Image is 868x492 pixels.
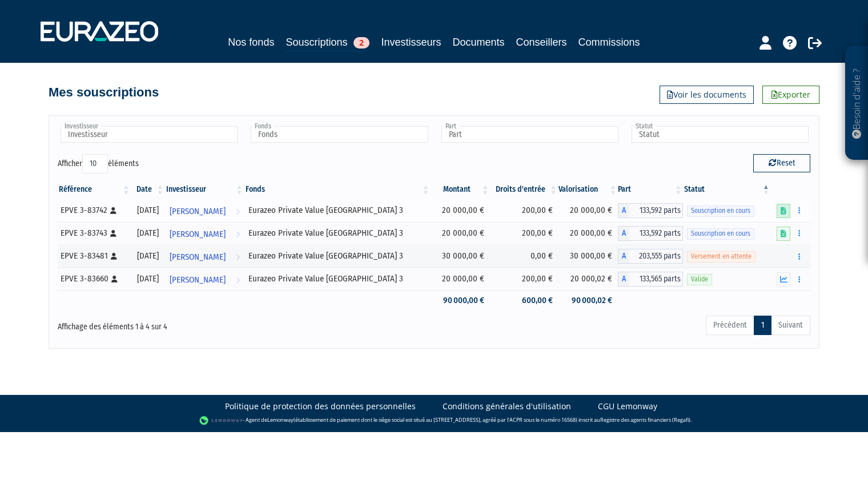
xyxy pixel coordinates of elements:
[431,245,490,268] td: 30 000,00 €
[244,180,431,199] th: Fonds: activer pour trier la colonne par ordre croissant
[490,180,558,199] th: Droits d'entrée: activer pour trier la colonne par ordre croissant
[236,201,240,222] i: Voir l'investisseur
[353,37,369,49] span: 2
[41,21,158,42] img: 1732889491-logotype_eurazeo_blanc_rvb.png
[558,180,618,199] th: Valorisation: activer pour trier la colonne par ordre croissant
[683,180,771,199] th: Statut : activer pour trier la colonne par ordre d&eacute;croissant
[431,199,490,222] td: 20 000,00 €
[111,276,118,283] i: [Français] Personne physique
[443,401,571,412] a: Conditions générales d'utilisation
[286,34,369,52] a: Souscriptions2
[490,222,558,245] td: 200,00 €
[618,180,684,199] th: Part: activer pour trier la colonne par ordre croissant
[110,207,116,214] i: [Français] Personne physique
[135,273,161,285] div: [DATE]
[49,86,159,99] h4: Mes souscriptions
[11,415,857,426] div: - Agent de (établissement de paiement dont le siège social est situé au [STREET_ADDRESS], agréé p...
[165,222,244,245] a: [PERSON_NAME]
[381,34,441,50] a: Investisseurs
[58,314,361,333] div: Affichage des éléments 1 à 4 sur 4
[135,227,161,239] div: [DATE]
[248,204,427,216] div: Eurazeo Private Value [GEOGRAPHIC_DATA] 3
[490,199,558,222] td: 200,00 €
[82,154,108,174] select: Afficheréléments
[248,273,427,285] div: Eurazeo Private Value [GEOGRAPHIC_DATA] 3
[629,272,684,287] span: 133,565 parts
[490,268,558,291] td: 200,00 €
[248,227,427,239] div: Eurazeo Private Value [GEOGRAPHIC_DATA] 3
[687,228,754,239] span: Souscription en cours
[135,204,161,216] div: [DATE]
[61,250,127,262] div: EPVE 3-83481
[236,269,240,291] i: Voir l'investisseur
[618,226,629,241] span: A
[516,34,567,50] a: Conseillers
[600,416,690,424] a: Registre des agents financiers (Regafi)
[490,245,558,268] td: 0,00 €
[170,269,226,291] span: [PERSON_NAME]
[228,34,274,50] a: Nos fonds
[165,268,244,291] a: [PERSON_NAME]
[61,273,127,285] div: EPVE 3-83660
[165,245,244,268] a: [PERSON_NAME]
[135,250,161,262] div: [DATE]
[618,226,684,241] div: A - Eurazeo Private Value Europe 3
[762,86,819,104] a: Exporter
[225,401,416,412] a: Politique de protection des données personnelles
[629,249,684,264] span: 203,555 parts
[558,245,618,268] td: 30 000,00 €
[754,316,771,335] a: 1
[618,203,629,218] span: A
[558,268,618,291] td: 20 000,02 €
[618,249,629,264] span: A
[618,249,684,264] div: A - Eurazeo Private Value Europe 3
[629,226,684,241] span: 133,592 parts
[558,222,618,245] td: 20 000,00 €
[110,230,116,237] i: [Français] Personne physique
[58,154,139,174] label: Afficher éléments
[61,204,127,216] div: EPVE 3-83742
[453,34,505,50] a: Documents
[165,180,244,199] th: Investisseur: activer pour trier la colonne par ordre croissant
[660,86,754,104] a: Voir les documents
[431,180,490,199] th: Montant: activer pour trier la colonne par ordre croissant
[578,34,640,50] a: Commissions
[431,291,490,310] td: 90 000,00 €
[598,401,657,412] a: CGU Lemonway
[431,268,490,291] td: 20 000,00 €
[687,251,756,262] span: Versement en attente
[618,272,684,287] div: A - Eurazeo Private Value Europe 3
[170,224,226,245] span: [PERSON_NAME]
[236,247,240,268] i: Voir l'investisseur
[850,52,863,155] p: Besoin d'aide ?
[618,272,629,287] span: A
[61,227,127,239] div: EPVE 3-83743
[753,154,810,172] button: Reset
[248,250,427,262] div: Eurazeo Private Value [GEOGRAPHIC_DATA] 3
[618,203,684,218] div: A - Eurazeo Private Value Europe 3
[236,224,240,245] i: Voir l'investisseur
[431,222,490,245] td: 20 000,00 €
[687,274,712,285] span: Valide
[490,291,558,310] td: 600,00 €
[558,199,618,222] td: 20 000,00 €
[170,247,226,268] span: [PERSON_NAME]
[58,180,131,199] th: Référence : activer pour trier la colonne par ordre croissant
[267,416,294,424] a: Lemonway
[165,199,244,222] a: [PERSON_NAME]
[131,180,165,199] th: Date: activer pour trier la colonne par ordre croissant
[199,415,243,426] img: logo-lemonway.png
[629,203,684,218] span: 133,592 parts
[687,205,754,216] span: Souscription en cours
[111,253,117,260] i: [Français] Personne physique
[170,201,226,222] span: [PERSON_NAME]
[558,291,618,310] td: 90 000,02 €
